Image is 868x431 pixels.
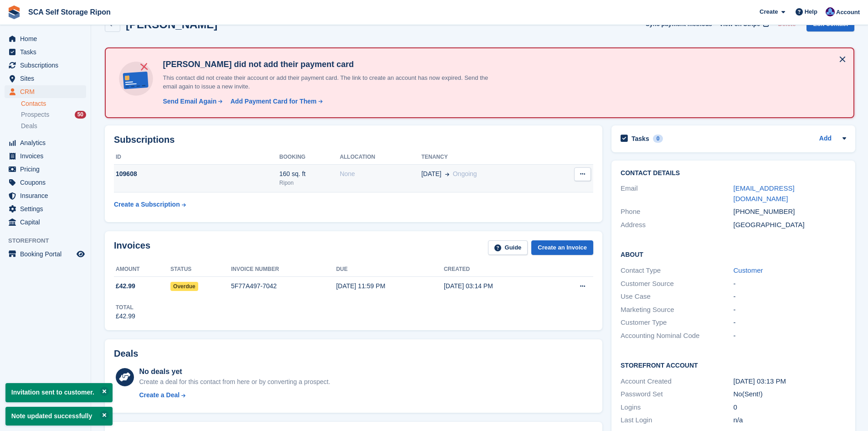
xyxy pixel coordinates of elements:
a: menu [5,163,86,176]
a: menu [5,72,86,85]
div: 0 [653,135,663,143]
span: Tasks [20,46,75,58]
a: menu [5,203,86,215]
div: n/a [734,415,846,426]
th: Allocation [340,150,421,165]
div: Address [621,220,733,230]
th: Tenancy [421,150,550,165]
div: Logins [621,402,733,413]
span: Ongoing [453,170,477,177]
div: No deals yet [139,366,330,377]
div: Use Case [621,291,733,302]
div: Accounting Nominal Code [621,331,733,341]
span: Overdue [170,282,198,291]
span: Create [760,7,778,16]
span: Booking Portal [20,248,75,260]
div: 160 sq. ft [279,169,340,179]
th: Invoice number [231,262,336,277]
h2: Storefront Account [621,360,846,369]
span: Prospects [21,110,49,119]
h2: Deals [114,348,138,359]
span: Storefront [8,236,91,245]
a: menu [5,189,86,202]
a: menu [5,150,86,162]
span: Pricing [20,163,75,176]
h2: Subscriptions [114,135,593,145]
div: 50 [75,111,86,119]
div: [DATE] 03:13 PM [734,376,846,387]
div: 109608 [114,169,279,179]
a: menu [5,176,86,189]
div: Customer Source [621,279,733,289]
div: Last Login [621,415,733,426]
div: - [734,317,846,328]
a: Deals [21,121,86,131]
a: menu [5,46,86,58]
p: Invitation sent to customer. [5,383,113,402]
th: Due [336,262,444,277]
span: Account [836,8,860,17]
span: Home [20,32,75,45]
span: Deals [21,122,37,130]
div: 5F77A497-7042 [231,281,336,291]
span: Sites [20,72,75,85]
div: No [734,389,846,400]
a: menu [5,32,86,45]
div: [GEOGRAPHIC_DATA] [734,220,846,230]
div: £42.99 [116,312,135,321]
div: Account Created [621,376,733,387]
p: Note updated successfully [5,407,113,426]
a: menu [5,59,86,72]
div: Add Payment Card for Them [231,97,317,106]
div: Total [116,303,135,312]
span: Analytics [20,136,75,149]
th: ID [114,150,279,165]
a: Create an Invoice [531,240,593,255]
div: Send Email Again [163,97,216,106]
a: Guide [488,240,528,255]
div: Create a Subscription [114,200,180,209]
div: [PHONE_NUMBER] [734,207,846,217]
div: 0 [734,402,846,413]
div: - [734,279,846,289]
div: Contact Type [621,265,733,276]
img: Sarah Race [826,7,835,16]
div: - [734,291,846,302]
a: menu [5,248,86,260]
a: menu [5,85,86,98]
div: [DATE] 03:14 PM [444,281,551,291]
span: Coupons [20,176,75,189]
span: Settings [20,203,75,215]
a: Create a Deal [139,390,330,400]
div: Create a Deal [139,390,180,400]
th: Amount [114,262,170,277]
a: [EMAIL_ADDRESS][DOMAIN_NAME] [734,184,795,203]
h2: Contact Details [621,170,846,177]
div: [DATE] 11:59 PM [336,281,444,291]
a: Add [819,134,832,144]
div: Create a deal for this contact from here or by converting a prospect. [139,377,330,387]
span: £42.99 [116,281,135,291]
div: - [734,331,846,341]
a: Add Payment Card for Them [227,97,324,106]
th: Status [170,262,231,277]
a: SCA Self Storage Ripon [25,5,114,20]
div: Password Set [621,389,733,400]
a: Prospects 50 [21,110,86,119]
img: no-card-linked-e7822e413c904bf8b177c4d89f31251c4716f9871600ec3ca5bfc59e148c83f4.svg [117,59,155,98]
a: menu [5,216,86,228]
div: Phone [621,207,733,217]
p: This contact did not create their account or add their payment card. The link to create an accoun... [159,73,501,91]
div: - [734,305,846,315]
div: None [340,169,421,179]
div: Marketing Source [621,305,733,315]
span: [DATE] [421,169,442,179]
a: Contacts [21,99,86,108]
span: Invoices [20,150,75,162]
h2: Invoices [114,240,150,255]
a: menu [5,136,86,149]
span: CRM [20,85,75,98]
img: stora-icon-8386f47178a22dfd0bd8f6a31ec36ba5ce8667c1dd55bd0f319d3a0aa187defe.svg [7,5,21,19]
span: Help [805,7,817,16]
h2: Tasks [632,135,649,143]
